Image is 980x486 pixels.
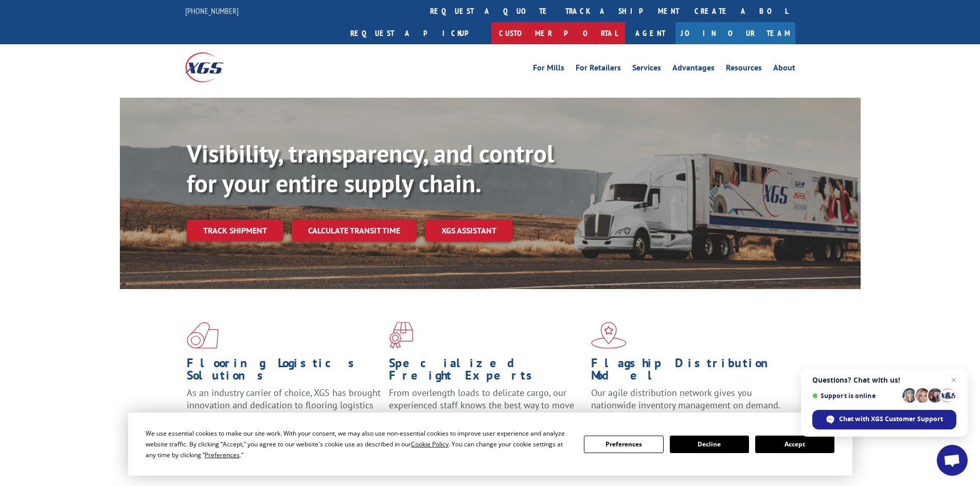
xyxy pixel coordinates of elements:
div: Chat with XGS Customer Support [812,410,956,429]
div: Open chat [937,445,968,476]
a: For Retailers [576,64,621,75]
a: [PHONE_NUMBER] [185,6,239,16]
a: XGS ASSISTANT [425,220,513,242]
img: xgs-icon-total-supply-chain-intelligence-red [187,322,219,349]
a: Request a pickup [343,22,491,44]
a: Services [632,64,661,75]
h1: Flooring Logistics Solutions [187,357,381,387]
img: xgs-icon-focused-on-flooring-red [389,322,413,349]
b: Visibility, transparency, and control for your entire supply chain. [187,137,554,199]
p: From overlength loads to delicate cargo, our experienced staff knows the best way to move your fr... [389,387,583,433]
h1: Flagship Distribution Model [591,357,786,387]
button: Accept [755,436,834,453]
a: Calculate transit time [292,220,417,242]
span: Chat with XGS Customer Support [839,415,943,424]
a: Track shipment [187,220,283,241]
button: Preferences [584,436,663,453]
a: Advantages [672,64,715,75]
a: Customer Portal [491,22,625,44]
img: xgs-icon-flagship-distribution-model-red [591,322,627,349]
span: Close chat [948,374,960,386]
span: Questions? Chat with us! [812,376,956,384]
a: For Mills [533,64,564,75]
span: Support is online [812,392,899,400]
span: Cookie Policy [411,440,449,448]
div: We use essential cookies to make our site work. With your consent, we may also use non-essential ... [146,428,572,460]
a: Join Our Team [675,22,795,44]
h1: Specialized Freight Experts [389,357,583,387]
div: Cookie Consent Prompt [128,412,852,476]
a: About [773,64,795,75]
a: Agent [625,22,675,44]
span: Preferences [205,451,240,459]
button: Decline [670,436,749,453]
span: As an industry carrier of choice, XGS has brought innovation and dedication to flooring logistics... [187,387,381,423]
span: Our agile distribution network gives you nationwide inventory management on demand. [591,387,780,411]
a: Resources [726,64,762,75]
